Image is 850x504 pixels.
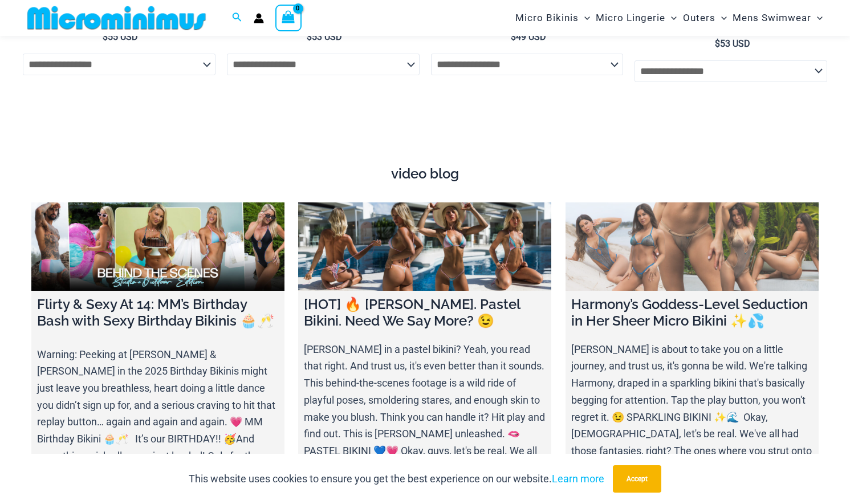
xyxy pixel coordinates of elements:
a: OutersMenu ToggleMenu Toggle [680,3,730,32]
button: Accept [613,465,661,493]
a: Search icon link [232,11,242,25]
h4: Harmony’s Goddess-Level Seduction in Her Sheer Micro Bikini ✨💦 [571,296,813,330]
bdi: 53 USD [307,31,342,42]
span: Mens Swimwear [733,3,811,32]
span: Micro Lingerie [596,3,665,32]
a: Mens SwimwearMenu ToggleMenu Toggle [730,3,825,32]
span: $ [103,31,108,42]
span: $ [307,31,312,42]
span: Menu Toggle [665,3,677,32]
p: This website uses cookies to ensure you get the best experience on our website. [189,470,604,487]
a: Micro BikinisMenu ToggleMenu Toggle [513,3,593,32]
nav: Site Navigation [511,2,827,34]
a: Account icon link [254,13,264,23]
a: View Shopping Cart, empty [275,5,302,31]
h4: [HOT] 🔥 [PERSON_NAME]. Pastel Bikini. Need We Say More? 😉 [304,296,546,330]
span: Micro Bikinis [515,3,579,32]
span: Menu Toggle [579,3,590,32]
span: Menu Toggle [715,3,727,32]
span: $ [511,31,516,42]
bdi: 53 USD [715,38,750,49]
a: Learn more [552,473,604,485]
bdi: 49 USD [511,31,546,42]
a: Micro LingerieMenu ToggleMenu Toggle [593,3,680,32]
bdi: 55 USD [103,31,138,42]
h4: video blog [31,166,819,182]
span: $ [715,38,720,49]
img: MM SHOP LOGO FLAT [23,5,210,31]
span: Menu Toggle [811,3,823,32]
span: Outers [683,3,715,32]
a: Harmony’s Goddess-Level Seduction in Her Sheer Micro Bikini ✨💦 [566,202,819,291]
h4: Flirty & Sexy At 14: MM’s Birthday Bash with Sexy Birthday Bikinis 🧁🥂 [37,296,279,330]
